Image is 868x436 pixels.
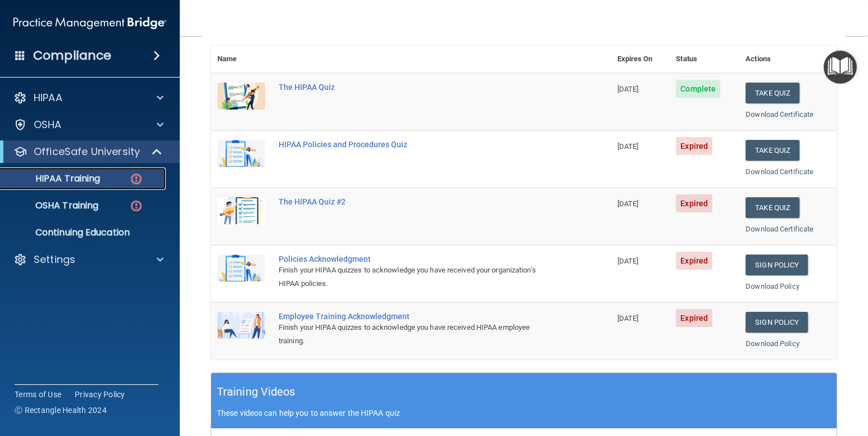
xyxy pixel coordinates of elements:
[7,200,98,211] p: OSHA Training
[7,173,100,184] p: HIPAA Training
[746,255,808,275] a: Sign Policy
[746,225,814,233] a: Download Certificate
[13,118,163,131] a: OSHA
[279,321,555,348] div: Finish your HIPAA quizzes to acknowledge you have received HIPAA employee training.
[746,282,799,290] a: Download Policy
[279,255,555,264] div: Policies Acknowledgment
[279,312,555,321] div: Employee Training Acknowledgment
[129,199,143,213] img: danger-circle.6113f641.png
[217,408,831,417] p: These videos can help you to answer the HIPAA quiz
[34,118,62,131] p: OSHA
[34,253,75,266] p: Settings
[746,110,814,119] a: Download Certificate
[13,253,163,266] a: Settings
[617,199,639,208] span: [DATE]
[676,309,712,327] span: Expired
[746,167,814,176] a: Download Certificate
[13,145,163,158] a: OfficeSafe University
[746,140,799,161] button: Take Quiz
[746,312,808,333] a: Sign Policy
[34,91,62,105] p: HIPAA
[617,314,639,323] span: [DATE]
[824,51,857,84] button: Open Resource Center
[617,257,639,265] span: [DATE]
[746,83,799,103] button: Take Quiz
[676,80,720,98] span: Complete
[13,91,163,105] a: HIPAA
[75,389,125,400] a: Privacy Policy
[279,83,555,92] div: The HIPAA Quiz
[611,46,670,73] th: Expires On
[739,46,837,73] th: Actions
[15,405,107,416] span: Ⓒ Rectangle Health 2024
[279,197,555,206] div: The HIPAA Quiz #2
[617,85,639,93] span: [DATE]
[129,172,143,186] img: danger-circle.6113f641.png
[13,12,166,34] img: PMB logo
[33,48,111,63] h4: Compliance
[676,252,712,270] span: Expired
[279,140,555,149] div: HIPAA Policies and Procedures Quiz
[279,264,555,290] div: Finish your HIPAA quizzes to acknowledge you have received your organization’s HIPAA policies.
[617,142,639,151] span: [DATE]
[676,194,712,212] span: Expired
[15,389,61,400] a: Terms of Use
[669,46,739,73] th: Status
[746,339,799,348] a: Download Policy
[217,382,296,402] h5: Training Videos
[211,46,272,73] th: Name
[7,227,161,238] p: Continuing Education
[676,137,712,155] span: Expired
[34,145,140,158] p: OfficeSafe University
[746,197,799,218] button: Take Quiz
